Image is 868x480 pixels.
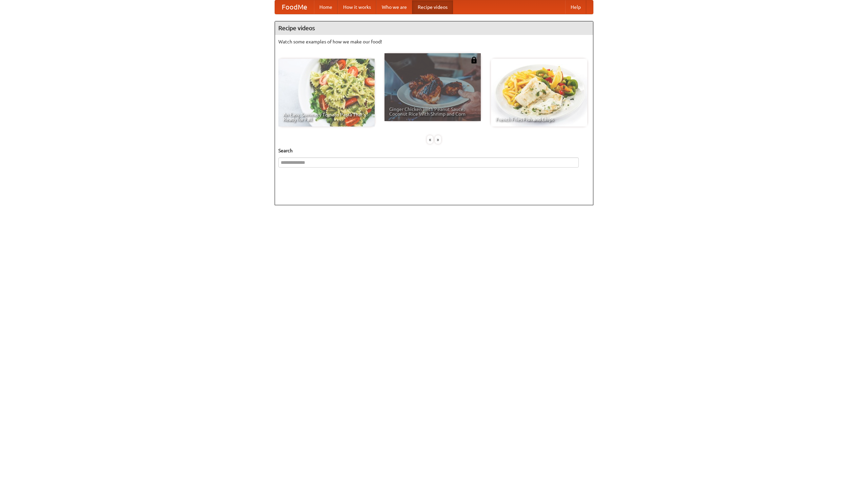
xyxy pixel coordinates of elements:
[376,0,412,14] a: Who we are
[435,135,441,144] div: »
[471,57,477,63] img: 483408.png
[338,0,376,14] a: How it works
[412,0,453,14] a: Recipe videos
[278,147,590,154] h5: Search
[278,38,590,45] p: Watch some examples of how we make our food!
[314,0,338,14] a: Home
[278,59,375,127] a: An Easy, Summery Tomato Pasta That's Ready for Fall
[565,0,586,14] a: Help
[275,21,593,35] h4: Recipe videos
[427,135,433,144] div: «
[496,117,583,122] span: French Fries Fish and Chips
[283,112,370,122] span: An Easy, Summery Tomato Pasta That's Ready for Fall
[491,59,587,127] a: French Fries Fish and Chips
[275,0,314,14] a: FoodMe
